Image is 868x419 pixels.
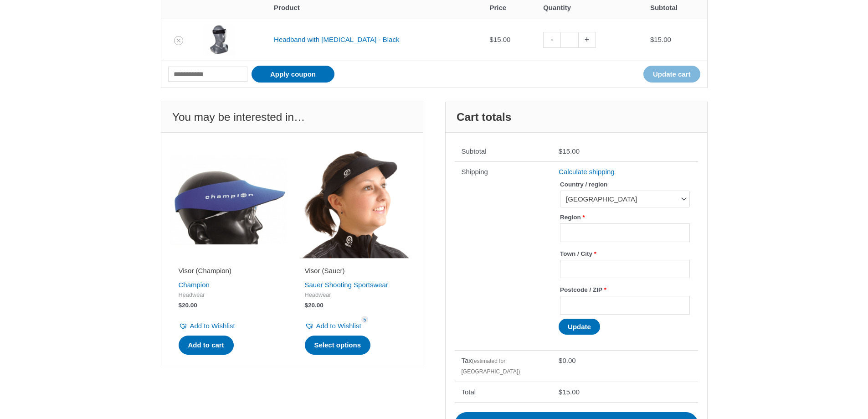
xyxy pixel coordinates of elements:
[305,266,406,275] h2: Visor (Sauer)
[179,266,279,275] h2: Visor (Champion)
[179,320,235,332] a: Add to Wishlist
[305,302,324,309] bdi: 20.00
[490,36,493,43] span: $
[316,322,361,330] span: Add to Wishlist
[455,161,552,350] th: Shipping
[179,336,234,355] a: Add to cart: “Visor (Champion)”
[179,266,279,279] a: Visor (Champion)
[560,191,689,207] span: Cyprus
[305,291,406,299] span: Headwear
[560,284,689,296] label: Postcode / ZIP
[446,102,707,133] h2: Cart totals
[650,36,671,43] bdi: 15.00
[305,320,361,332] a: Add to Wishlist
[179,302,197,309] bdi: 20.00
[161,102,423,133] h2: You may be interested in…
[170,142,288,259] img: Visor (Champion)
[305,336,371,355] a: Select options for “Visor (Sauer)”
[559,357,576,364] bdi: 0.00
[543,32,560,48] a: -
[650,36,654,43] span: $
[462,358,520,375] small: (estimated for [GEOGRAPHIC_DATA])
[579,32,596,48] a: +
[559,319,600,335] button: Update
[559,357,562,364] span: $
[455,350,552,382] th: Tax
[455,142,552,162] th: Subtotal
[179,291,279,299] span: Headwear
[174,36,183,45] a: Remove Headband with eye patch - Black from cart
[305,281,388,289] a: Sauer Shooting Sportswear
[560,248,689,260] label: Town / City
[305,266,406,279] a: Visor (Sauer)
[560,32,578,48] input: Product quantity
[559,388,580,396] bdi: 15.00
[252,66,334,83] button: Apply coupon
[559,147,580,155] bdi: 15.00
[305,302,308,309] span: $
[566,195,675,204] span: Cyprus
[560,211,689,223] label: Region
[297,142,414,259] img: Visor (Sauer)
[190,322,235,330] span: Add to Wishlist
[559,388,562,396] span: $
[455,382,552,402] th: Total
[361,316,369,323] span: 5
[559,147,562,155] span: $
[179,281,210,289] a: Champion
[560,178,689,191] label: Country / region
[274,36,399,43] a: Headband with [MEDICAL_DATA] - Black
[490,36,511,43] bdi: 15.00
[559,168,615,176] a: Calculate shipping
[179,302,182,309] span: $
[203,24,235,56] img: Headband with eye patch - Black
[643,66,700,83] button: Update cart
